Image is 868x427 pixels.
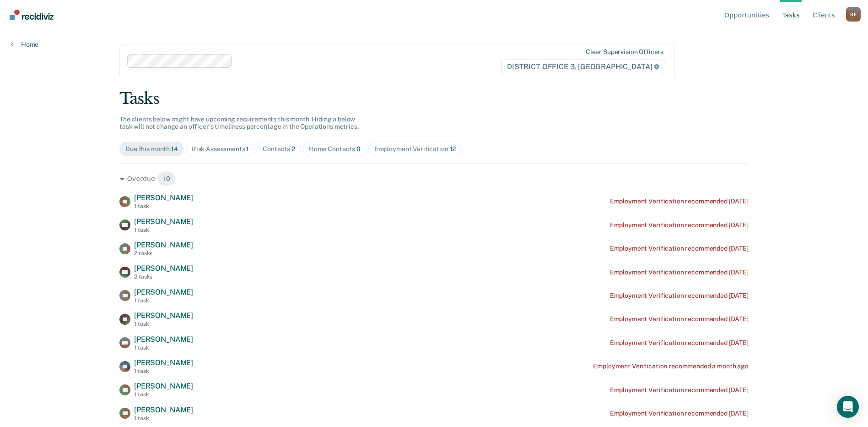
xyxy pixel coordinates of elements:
div: Employment Verification [374,145,456,153]
span: [PERSON_NAME] [134,405,193,414]
div: 1 task [134,391,193,398]
div: B F [846,7,861,22]
span: 12 [450,145,456,153]
button: Profile dropdown button [846,7,861,22]
div: 2 tasks [134,274,193,280]
span: 1 [246,145,249,153]
div: Open Intercom Messenger [837,396,859,418]
span: [PERSON_NAME] [134,264,193,273]
div: Contacts [263,145,295,153]
div: Overdue 10 [119,171,749,186]
span: [PERSON_NAME] [134,382,193,390]
div: Employment Verification recommended a month ago [593,362,748,370]
div: Tasks [119,89,749,108]
span: [PERSON_NAME] [134,241,193,249]
div: 1 task [134,203,193,209]
span: The clients below might have upcoming requirements this month. Hiding a below task will not chang... [119,115,359,131]
div: Home Contacts [309,145,361,153]
span: 2 [291,145,295,153]
div: 1 task [134,227,193,233]
span: [PERSON_NAME] [134,193,193,202]
span: [PERSON_NAME] [134,335,193,344]
div: Employment Verification recommended [DATE] [610,292,749,300]
span: DISTRICT OFFICE 3, [GEOGRAPHIC_DATA] [501,60,665,74]
div: 1 task [134,297,193,304]
div: Employment Verification recommended [DATE] [610,268,749,276]
span: 14 [171,145,178,153]
div: Employment Verification recommended [DATE] [610,221,749,229]
a: Home [11,40,38,49]
div: Employment Verification recommended [DATE] [610,245,749,252]
span: [PERSON_NAME] [134,311,193,320]
div: 2 tasks [134,250,193,257]
div: Employment Verification recommended [DATE] [610,197,749,205]
span: [PERSON_NAME] [134,288,193,296]
span: 10 [157,171,176,186]
div: Employment Verification recommended [DATE] [610,386,749,394]
div: Clear supervision officers [586,48,663,56]
span: [PERSON_NAME] [134,358,193,367]
div: Due this month [125,145,178,153]
div: Employment Verification recommended [DATE] [610,410,749,417]
div: Employment Verification recommended [DATE] [610,339,749,347]
div: 1 task [134,415,193,422]
span: 0 [356,145,361,153]
div: Employment Verification recommended [DATE] [610,315,749,323]
div: 1 task [134,345,193,351]
span: [PERSON_NAME] [134,217,193,226]
div: 1 task [134,368,193,374]
img: Recidiviz [10,10,54,20]
div: 1 task [134,321,193,327]
div: Risk Assessments [192,145,249,153]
